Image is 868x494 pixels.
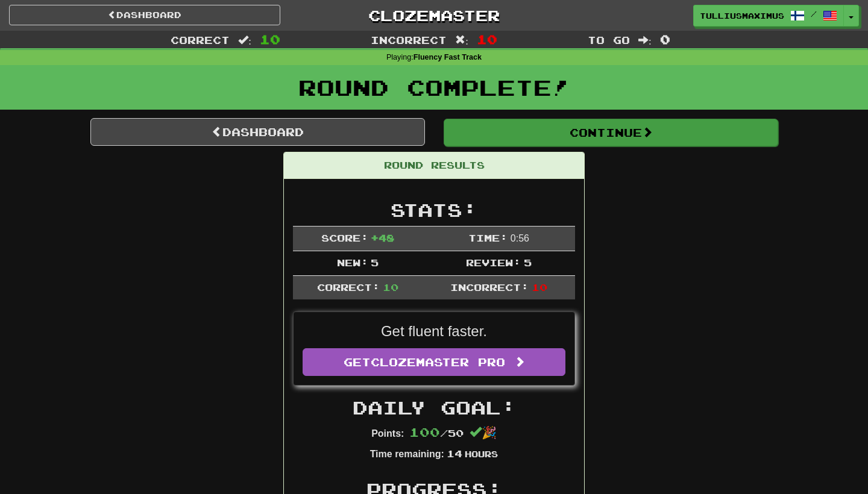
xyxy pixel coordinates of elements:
button: Continue [444,119,778,146]
strong: Fluency Fast Track [414,53,482,61]
span: New: [337,257,368,268]
span: 🎉 [470,426,497,439]
span: To go [588,34,630,46]
span: : [455,35,468,45]
span: Score: [321,232,368,243]
span: 10 [532,281,547,293]
span: 14 [447,448,462,459]
span: / 50 [409,427,464,439]
a: Clozemaster [298,5,570,26]
span: 0 : 56 [511,233,529,243]
a: Dashboard [9,5,280,25]
span: 5 [371,257,379,268]
strong: Points: [371,428,404,439]
p: Get fluent faster. [303,321,565,342]
strong: Time remaining: [370,449,444,459]
span: 0 [660,32,670,46]
h2: Stats: [293,200,575,220]
span: Correct: [317,281,380,293]
span: 100 [409,425,440,439]
span: 10 [260,32,280,46]
span: 10 [383,281,398,293]
h1: Round Complete! [4,75,864,99]
a: tulliusmaximus / [693,5,844,27]
span: tulliusmaximus [700,10,784,21]
a: Dashboard [90,118,425,146]
span: Incorrect [371,34,447,46]
span: 10 [477,32,497,46]
span: / [811,10,817,18]
span: Time: [468,232,508,243]
a: GetClozemaster Pro [303,348,565,376]
span: Correct [171,34,230,46]
span: Review: [466,257,521,268]
span: Incorrect: [450,281,529,293]
h2: Daily Goal: [293,398,575,417]
span: 5 [524,257,532,268]
div: Round Results [284,152,584,179]
span: Clozemaster Pro [371,355,505,369]
span: : [238,35,251,45]
span: : [638,35,652,45]
span: + 48 [371,232,394,243]
small: Hours [465,449,498,459]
